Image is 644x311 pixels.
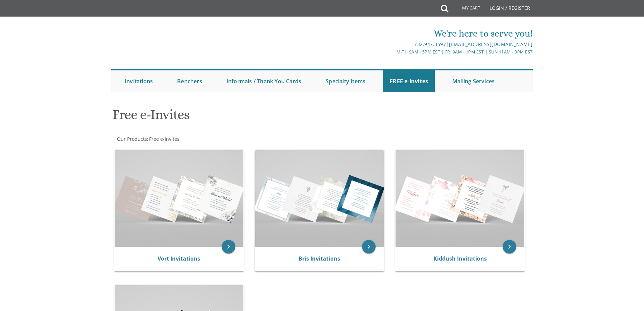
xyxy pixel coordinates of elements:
[299,255,340,262] a: Bris Invitations
[446,70,501,92] a: Mailing Services
[252,40,533,48] div: |
[396,150,524,247] img: Kiddush Invitations
[252,27,533,40] div: We're here to serve you!
[115,150,243,247] img: Vort Invitations
[113,107,388,127] h1: Free e-Invites
[433,255,487,262] a: Kiddush Invitations
[362,240,376,253] a: keyboard_arrow_right
[116,136,147,142] a: Our Products
[319,70,372,92] a: Specialty Items
[170,70,209,92] a: Benchers
[383,70,435,92] a: FREE e-Invites
[449,41,533,47] a: [EMAIL_ADDRESS][DOMAIN_NAME]
[111,136,322,142] div: :
[158,255,200,262] a: Vort Invitations
[255,150,384,247] img: Bris Invitations
[252,48,533,55] div: M-Th 9am - 5pm EST | Fri 9am - 1pm EST | Sun 11am - 3pm EST
[414,41,446,47] a: 732.947.3597
[503,240,516,253] a: keyboard_arrow_right
[148,136,180,142] a: Free e-Invites
[448,1,485,18] a: My Cart
[222,240,235,253] a: keyboard_arrow_right
[220,70,308,92] a: Informals / Thank You Cards
[118,70,160,92] a: Invitations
